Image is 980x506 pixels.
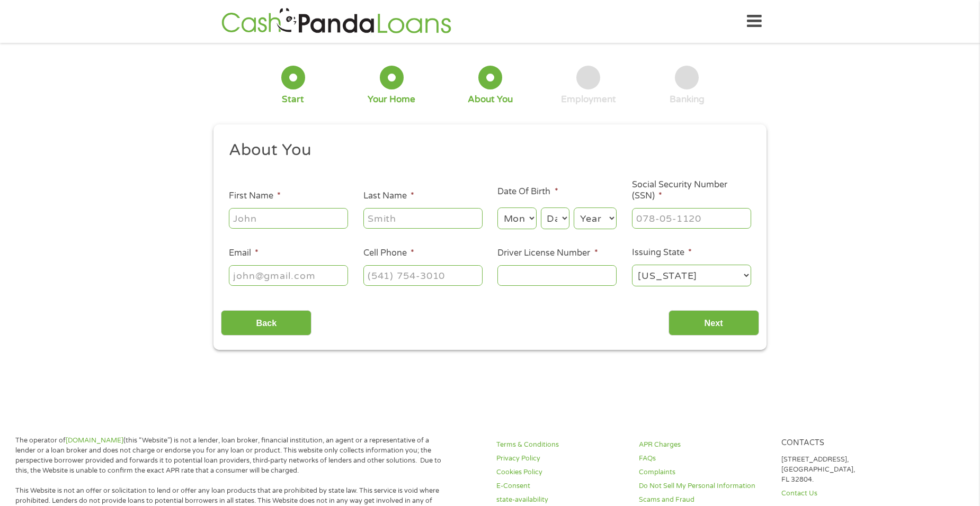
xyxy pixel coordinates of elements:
label: First Name [229,191,281,202]
a: E-Consent [496,481,626,491]
a: FAQs [639,454,768,464]
label: Social Security Number (SSN) [632,179,751,202]
div: Start [282,94,304,105]
input: John [229,208,348,228]
div: Employment [561,94,616,105]
input: Smith [363,208,483,228]
input: Next [669,310,759,336]
a: Cookies Policy [496,467,626,477]
a: Complaints [639,467,768,477]
h4: Contacts [781,438,911,448]
div: Banking [670,94,705,105]
a: Scams and Fraud [639,495,768,505]
p: The operator of (this “Website”) is not a lender, loan broker, financial institution, an agent or... [15,436,442,476]
input: 078-05-1120 [632,208,751,228]
input: Back [221,310,311,336]
label: Issuing State [632,247,692,258]
a: APR Charges [639,440,768,450]
label: Last Name [363,191,414,202]
label: Email [229,248,259,259]
a: Privacy Policy [496,454,626,464]
label: Cell Phone [363,248,414,259]
a: state-availability [496,495,626,505]
label: Driver License Number [497,248,598,259]
img: GetLoanNow Logo [218,6,455,37]
input: john@gmail.com [229,265,348,285]
div: About You [468,94,513,105]
label: Date Of Birth [497,186,558,197]
a: Terms & Conditions [496,440,626,450]
a: Do Not Sell My Personal Information [639,481,768,491]
a: Contact Us [781,489,911,499]
a: [DOMAIN_NAME] [66,436,123,445]
div: Your Home [368,94,415,105]
h2: About You [229,140,744,161]
input: (541) 754-3010 [363,265,483,285]
p: [STREET_ADDRESS], [GEOGRAPHIC_DATA], FL 32804. [781,455,911,485]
